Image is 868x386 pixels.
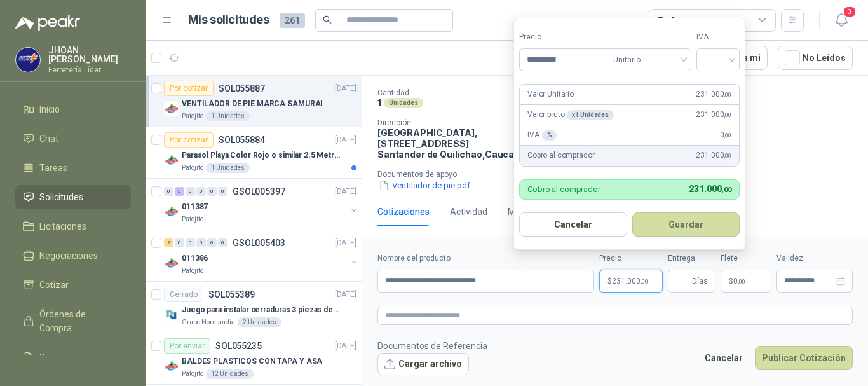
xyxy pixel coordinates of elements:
a: Por cotizarSOL055884[DATE] Company LogoParasol Playa Color Rojo o similar 2.5 Metros Uv+50Patojit... [146,127,362,179]
span: Negociaciones [39,249,98,263]
span: 231.000 [689,184,731,194]
p: Ferretería Líder [48,66,131,74]
span: ,00 [641,278,648,285]
div: 3 [175,187,184,196]
button: Guardar [632,212,740,237]
span: 231.000 [696,149,731,162]
p: [DATE] [335,237,356,249]
label: IVA [696,31,740,43]
div: 0 [196,187,206,196]
p: [DATE] [335,289,356,301]
a: CerradoSOL055389[DATE] Company LogoJuego para instalar cerraduras 3 piezas de acero al carbono - ... [146,282,362,333]
img: Company Logo [164,153,179,168]
a: Cotizar [15,273,131,297]
span: $ [729,277,733,285]
p: Valor Unitario [527,88,574,100]
p: JHOAN [PERSON_NAME] [48,46,131,64]
div: Actividad [450,205,487,219]
p: Patojito [182,163,203,173]
button: No Leídos [778,46,853,70]
p: Documentos de Referencia [377,339,487,353]
span: ,00 [721,186,731,194]
p: SOL055884 [219,135,265,144]
div: 2 [164,238,173,247]
img: Company Logo [164,307,179,322]
span: Inicio [39,102,60,116]
span: 0 [720,129,731,141]
span: ,00 [724,111,731,118]
div: 12 Unidades [206,369,254,379]
p: Juego para instalar cerraduras 3 piezas de acero al carbono - Pretul [182,304,340,316]
span: Remisiones [39,350,86,364]
p: [GEOGRAPHIC_DATA], [STREET_ADDRESS] Santander de Quilichao , Cauca [377,127,517,160]
p: Cobro al comprador [527,185,600,193]
div: Por enviar [164,338,210,354]
p: Valor bruto [527,109,614,121]
p: Cantidad [377,88,544,97]
label: Precio [599,252,663,265]
p: Cobro al comprador [527,149,594,162]
div: 2 Unidades [238,317,281,327]
button: Cargar archivo [377,353,469,376]
label: Nombre del producto [377,252,594,265]
span: 231.000 [696,109,731,121]
p: BALDES PLASTICOS CON TAPA Y ASA [182,355,322,368]
div: 0 [164,187,173,196]
label: Entrega [668,252,715,265]
button: 3 [830,9,853,32]
button: Publicar Cotización [755,346,853,370]
img: Company Logo [16,48,40,72]
p: $231.000,00 [599,270,663,293]
a: Por cotizarSOL055887[DATE] Company LogoVENTILADOR DE PIE MARCA SAMURAIPatojito1 Unidades [146,76,362,127]
label: Flete [721,252,771,265]
span: ,00 [738,278,745,285]
img: Company Logo [164,101,179,116]
p: Documentos de apoyo [377,170,863,179]
button: Cancelar [519,212,627,237]
p: GSOL005403 [233,238,285,247]
a: Por enviarSOL055235[DATE] Company LogoBALDES PLASTICOS CON TAPA Y ASAPatojito12 Unidades [146,333,362,385]
label: Precio [519,31,606,43]
span: ,00 [724,91,731,98]
a: Órdenes de Compra [15,302,131,340]
span: 261 [280,13,305,28]
span: ,00 [724,152,731,159]
span: 231.000 [612,277,648,285]
div: 0 [218,187,227,196]
a: Remisiones [15,345,131,369]
span: Chat [39,132,58,146]
div: 0 [207,187,217,196]
span: ,00 [724,132,731,139]
p: Grupo Normandía [182,317,235,327]
p: 011387 [182,201,208,213]
div: Unidades [384,98,423,108]
img: Company Logo [164,359,179,374]
div: 0 [196,238,206,247]
a: Solicitudes [15,185,131,209]
span: Solicitudes [39,190,83,204]
img: Logo peakr [15,15,80,31]
div: 0 [218,238,227,247]
p: SOL055887 [219,84,265,93]
span: Unitario [613,50,684,69]
p: Patojito [182,214,203,224]
div: 1 Unidades [206,163,250,173]
div: 0 [175,238,184,247]
a: Chat [15,127,131,151]
div: 0 [207,238,217,247]
div: Por cotizar [164,81,214,96]
p: [DATE] [335,83,356,95]
div: Todas [657,13,684,27]
a: Tareas [15,156,131,180]
span: 3 [843,6,857,18]
p: [DATE] [335,340,356,352]
div: Por cotizar [164,132,214,148]
div: 0 [186,187,195,196]
button: Cancelar [698,346,750,370]
div: Cerrado [164,287,203,302]
img: Company Logo [164,256,179,271]
p: Patojito [182,111,203,121]
a: 2 0 0 0 0 0 GSOL005403[DATE] Company Logo011386Patojito [164,235,359,276]
a: 0 3 0 0 0 0 GSOL005397[DATE] Company Logo011387Patojito [164,184,359,224]
div: 0 [186,238,195,247]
